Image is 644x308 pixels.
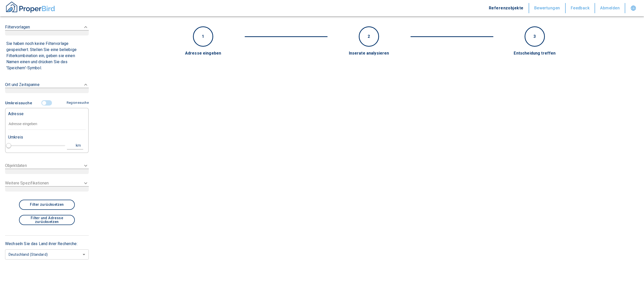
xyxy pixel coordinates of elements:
div: Ort und Zeitspanne [5,77,89,98]
input: Adresse eingeben [8,118,86,130]
p: 1 [202,33,204,40]
div: Filtervorlagen [5,98,89,156]
div: Filtervorlagen [5,41,89,73]
button: Filter und Adresse zurücksetzen [19,215,75,225]
p: Weitere Spezifikationen [5,180,49,186]
div: km [77,142,82,149]
p: Sie haben noch keine Filtervorlage gespeichert. Stellen Sie eine beliebige Filterkombination ein,... [6,41,87,71]
button: Referenzobjekte [484,3,529,13]
div: Filtervorlagen [5,19,89,41]
p: Filtervorlagen [5,24,30,30]
div: Weitere Spezifikationen [5,177,89,195]
button: km [67,142,83,149]
button: Abmelden [595,3,625,13]
button: Feedback [566,3,595,13]
button: Bewertungen [529,3,566,13]
img: ProperBird Logo and Home Button [5,1,56,13]
div: Objektdaten [5,160,89,177]
p: 2 [368,33,370,40]
button: Regionssuche [65,98,89,107]
p: 3 [533,33,536,40]
p: Adresse [8,111,24,117]
div: Inserate analysieren [307,50,431,56]
button: Filter zurücksetzen [19,200,75,210]
button: ProperBird Logo and Home Button [5,1,56,15]
p: Objektdaten [5,163,27,169]
div: Deutschland (Standard) [5,248,89,261]
p: Wechseln Sie das Land ihrer Recherche: [5,241,89,247]
button: Umkreissuche [5,98,34,108]
p: Umkreis [8,134,23,140]
div: Adresse eingeben [141,50,265,56]
p: Ort und Zeitspanne [5,82,40,88]
div: Entscheidung treffen [473,50,597,56]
